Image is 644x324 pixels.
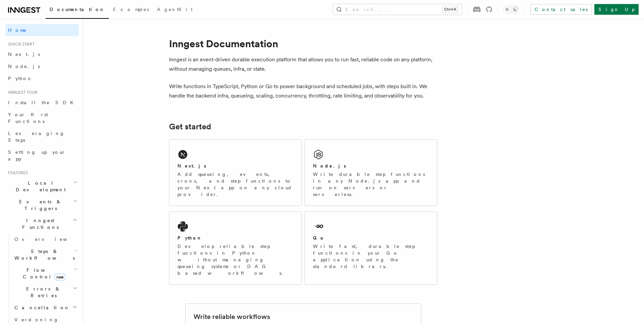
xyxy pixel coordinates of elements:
a: PythonDevelop reliable step functions in Python without managing queueing systems or DAG based wo... [169,211,302,285]
a: Documentation [46,2,109,19]
span: Flow Control [12,267,74,280]
span: Inngest tour [5,90,38,95]
span: Local Development [5,180,73,193]
p: Inngest is an event-driven durable execution platform that allows you to run fast, reliable code ... [169,55,437,74]
button: Local Development [5,177,79,196]
a: Your first Functions [5,109,79,127]
a: Install the SDK [5,96,79,109]
span: Install the SDK [8,100,77,105]
p: Write durable step functions in any Node.js app and run on servers or serverless. [313,171,429,198]
h2: Python [177,235,202,241]
span: Events & Triggers [5,198,73,212]
span: Cancellation [12,304,70,311]
button: Errors & Retries [12,283,79,302]
a: Home [5,24,79,36]
p: Add queueing, events, crons, and step functions to your Next app on any cloud provider. [177,171,293,198]
a: AgentKit [153,2,197,18]
h2: Go [313,235,325,241]
span: Setting up your app [8,149,66,161]
button: Flow Controlnew [12,264,79,283]
a: Get started [169,122,211,131]
a: Next.js [5,48,79,60]
a: Sign Up [594,4,639,15]
a: Examples [109,2,153,18]
span: Versioning [14,317,59,322]
h2: Node.js [313,163,346,169]
span: Features [5,170,28,176]
p: Write functions in TypeScript, Python or Go to power background and scheduled jobs, with steps bu... [169,82,437,101]
p: Develop reliable step functions in Python without managing queueing systems or DAG based workflows. [177,243,293,276]
h2: Write reliable workflows [194,312,270,321]
h2: Next.js [177,163,206,169]
a: Node.jsWrite durable step functions in any Node.js app and run on servers or serverless. [305,139,437,206]
span: Quick start [5,42,35,47]
kbd: Ctrl+K [443,6,458,13]
a: Python [5,72,79,84]
span: Leveraging Steps [8,131,65,143]
span: Home [8,27,27,34]
button: Cancellation [12,302,79,314]
button: Inngest Functions [5,214,79,233]
span: Node.js [8,64,40,69]
h1: Inngest Documentation [169,38,437,50]
span: Errors & Retries [12,285,73,299]
a: Next.jsAdd queueing, events, crons, and step functions to your Next app on any cloud provider. [169,139,302,206]
p: Write fast, durable step functions in your Go application using the standard library. [313,243,429,270]
span: Documentation [50,7,105,12]
button: Toggle dark mode [503,5,519,13]
a: Contact sales [530,4,592,15]
span: Examples [113,7,149,12]
span: Next.js [8,52,40,57]
button: Events & Triggers [5,196,79,214]
span: Overview [14,237,84,242]
button: Steps & Workflows [12,245,79,264]
span: Steps & Workflows [12,248,75,261]
a: Overview [12,233,79,245]
button: Search...Ctrl+K [333,4,462,15]
span: AgentKit [157,7,193,12]
a: Node.js [5,60,79,72]
a: Leveraging Steps [5,127,79,146]
span: Inngest Functions [5,217,72,231]
span: Python [8,76,33,81]
span: Your first Functions [8,112,48,124]
a: Setting up your app [5,146,79,165]
span: new [54,273,65,281]
a: GoWrite fast, durable step functions in your Go application using the standard library. [305,211,437,285]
